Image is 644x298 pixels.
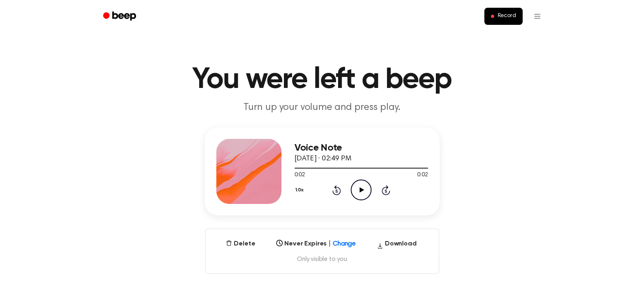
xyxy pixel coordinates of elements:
[484,8,522,25] button: Record
[295,171,305,180] span: 0:02
[497,13,516,20] span: Record
[374,239,420,252] button: Download
[215,255,429,263] span: Only visible to you
[295,155,352,162] span: [DATE] · 02:49 PM
[222,239,258,249] button: Delete
[114,65,531,94] h1: You were left a beep
[528,7,547,26] button: Open menu
[295,142,428,153] h3: Voice Note
[166,101,479,114] p: Turn up your volume and press play.
[97,9,143,24] a: Beep
[295,183,307,197] button: 1.0x
[417,171,428,180] span: 0:02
